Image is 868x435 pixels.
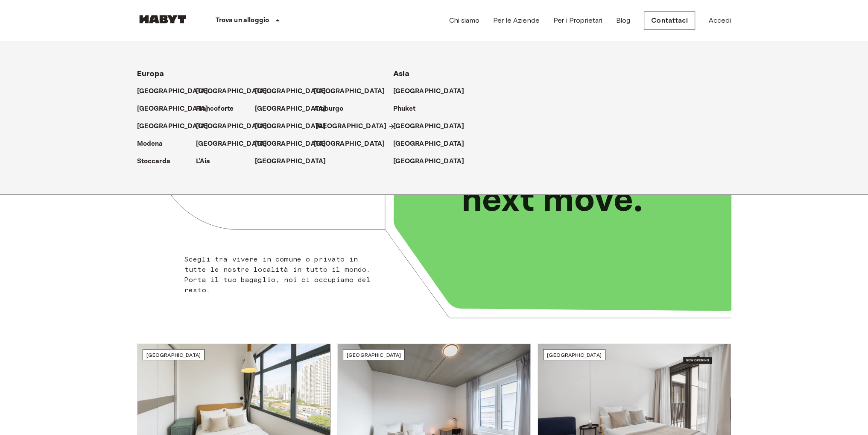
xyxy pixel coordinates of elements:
[255,139,326,149] p: [GEOGRAPHIC_DATA]
[347,352,401,358] span: [GEOGRAPHIC_DATA]
[393,121,465,132] p: [GEOGRAPHIC_DATA]
[316,121,387,132] p: [GEOGRAPHIC_DATA]
[196,156,210,167] p: L'Aia
[196,121,276,132] a: [GEOGRAPHIC_DATA]
[137,156,170,167] p: Stoccarda
[393,104,424,114] a: Phuket
[255,139,335,149] a: [GEOGRAPHIC_DATA]
[393,104,416,114] p: Phuket
[393,139,473,149] a: [GEOGRAPHIC_DATA]
[184,254,380,295] p: Scegli tra vivere in comune o privato in tutte le nostre località in tutto il mondo. Porta il tuo...
[196,121,267,132] p: [GEOGRAPHIC_DATA]
[393,86,473,97] a: [GEOGRAPHIC_DATA]
[393,156,465,167] p: [GEOGRAPHIC_DATA]
[314,139,385,149] p: [GEOGRAPHIC_DATA]
[137,104,217,114] a: [GEOGRAPHIC_DATA]
[393,156,473,167] a: [GEOGRAPHIC_DATA]
[393,121,473,132] a: [GEOGRAPHIC_DATA]
[547,352,602,358] span: [GEOGRAPHIC_DATA]
[255,156,326,167] p: [GEOGRAPHIC_DATA]
[493,15,540,26] a: Per le Aziende
[196,104,234,114] p: Francoforte
[255,156,335,167] a: [GEOGRAPHIC_DATA]
[316,121,395,132] a: [GEOGRAPHIC_DATA]
[393,86,465,97] p: [GEOGRAPHIC_DATA]
[146,352,201,358] span: [GEOGRAPHIC_DATA]
[137,15,188,24] img: Habyt
[255,86,335,97] a: [GEOGRAPHIC_DATA]
[255,86,326,97] p: [GEOGRAPHIC_DATA]
[255,104,335,114] a: [GEOGRAPHIC_DATA]
[137,69,164,78] span: Europa
[196,156,219,167] a: L'Aia
[314,104,344,114] p: Amburgo
[449,15,479,26] a: Chi siamo
[616,15,630,26] a: Blog
[393,69,410,78] span: Asia
[137,139,163,149] p: Modena
[196,86,267,97] p: [GEOGRAPHIC_DATA]
[137,121,208,132] p: [GEOGRAPHIC_DATA]
[137,121,217,132] a: [GEOGRAPHIC_DATA]
[709,15,731,26] a: Accedi
[137,156,179,167] a: Stoccarda
[137,86,217,97] a: [GEOGRAPHIC_DATA]
[255,121,326,132] p: [GEOGRAPHIC_DATA]
[553,15,602,26] a: Per i Proprietari
[255,121,335,132] a: [GEOGRAPHIC_DATA]
[216,15,269,26] p: Trova un alloggio
[314,139,394,149] a: [GEOGRAPHIC_DATA]
[314,104,352,114] a: Amburgo
[196,104,243,114] a: Francoforte
[137,104,208,114] p: [GEOGRAPHIC_DATA]
[255,104,326,114] p: [GEOGRAPHIC_DATA]
[196,139,267,149] p: [GEOGRAPHIC_DATA]
[393,139,465,149] p: [GEOGRAPHIC_DATA]
[196,86,276,97] a: [GEOGRAPHIC_DATA]
[314,86,394,97] a: [GEOGRAPHIC_DATA]
[462,136,718,222] p: Unlock your next move.
[644,12,695,29] a: Contattaci
[196,139,276,149] a: [GEOGRAPHIC_DATA]
[137,139,172,149] a: Modena
[137,86,208,97] p: [GEOGRAPHIC_DATA]
[314,86,385,97] p: [GEOGRAPHIC_DATA]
